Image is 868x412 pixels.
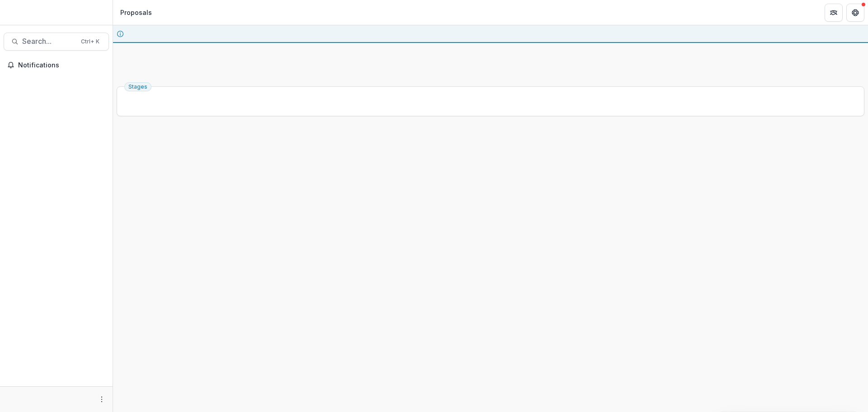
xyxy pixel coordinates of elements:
[22,37,75,46] span: Search...
[4,58,109,72] button: Notifications
[79,37,101,47] div: Ctrl + K
[128,84,147,90] span: Stages
[846,4,864,22] button: Get Help
[117,6,156,19] nav: breadcrumb
[825,4,843,22] button: Partners
[18,62,105,69] span: Notifications
[120,8,152,17] div: Proposals
[96,394,107,405] button: More
[4,33,109,51] button: Search...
